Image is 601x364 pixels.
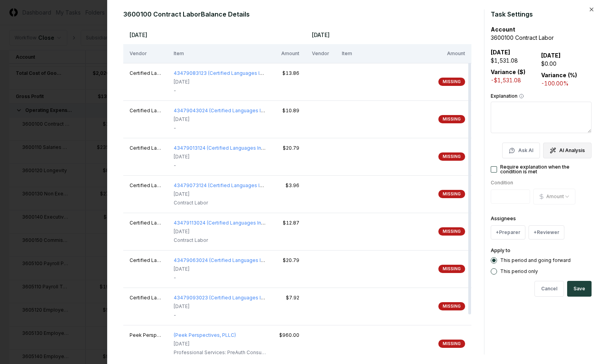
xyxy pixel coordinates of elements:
[491,26,515,33] b: Account
[502,143,540,158] button: Ask AI
[174,237,267,244] div: Contract Labor
[130,145,161,152] div: Certified Languages International
[130,182,161,189] div: Certified Languages International
[306,25,472,44] th: [DATE]
[174,191,267,198] div: [DATE]
[491,225,525,240] button: +Preparer
[174,87,267,94] div: -
[491,215,516,221] label: Assignees
[438,190,465,198] div: MISSING
[130,257,161,264] div: Certified Languages International
[438,152,465,161] div: MISSING
[491,49,510,56] b: [DATE]
[174,274,267,281] div: -
[130,107,161,114] div: Certified Languages International
[438,115,465,123] div: MISSING
[130,70,161,77] div: Certified Languages International
[174,303,267,310] div: [DATE]
[174,295,289,301] a: 43479093023 (Certified Languages International)
[336,44,441,63] th: Item
[174,349,267,356] div: Professional Services: PreAuth Consulting
[174,70,288,76] a: 43479083123 (Certified Languages International)
[279,294,299,301] div: $7.92
[529,225,564,240] button: +Reviewer
[130,219,161,227] div: Certified Languages International
[174,116,267,123] div: [DATE]
[279,219,299,227] div: $12.87
[174,124,267,132] div: -
[541,72,577,78] b: Variance (%)
[491,76,541,84] div: -$1,531.08
[438,227,465,236] div: MISSING
[279,70,299,77] div: $13.86
[541,52,561,59] b: [DATE]
[174,162,267,169] div: -
[500,269,538,274] label: This period only
[123,25,306,44] th: [DATE]
[174,266,267,273] div: [DATE]
[130,332,161,339] div: Peek Perspectives, PLLC
[279,182,299,189] div: $3.96
[500,165,592,174] label: Require explanation when the condition is met
[174,332,236,338] a: (Peek Perspectives, PLLC)
[438,340,465,348] div: MISSING
[279,332,299,339] div: $960.00
[174,228,267,235] div: [DATE]
[541,59,592,68] div: $0.00
[174,108,289,113] a: 43479043024 (Certified Languages International)
[567,281,592,297] button: Save
[438,302,465,310] div: MISSING
[491,56,541,65] div: $1,531.08
[279,107,299,114] div: $10.89
[174,312,267,319] div: -
[174,257,289,263] a: 43479063024 (Certified Languages International)
[519,94,524,98] button: Explanation
[174,145,287,151] a: 43479013124 (Certified Languages International)
[279,257,299,264] div: $20.79
[441,44,471,63] th: Amount
[174,182,288,188] a: 43479073124 (Certified Languages International)
[123,9,478,19] h2: 3600100 Contract Labor Balance Details
[174,78,267,85] div: [DATE]
[541,79,592,87] div: -100.00%
[273,44,306,63] th: Amount
[130,294,161,301] div: Certified Languages International
[174,199,267,206] div: Contract Labor
[123,44,167,63] th: Vendor
[491,69,525,75] b: Variance ($)
[174,340,267,347] div: [DATE]
[491,247,510,253] label: Apply to
[491,33,592,42] div: 3600100 Contract Labor
[491,94,592,98] label: Explanation
[438,78,465,86] div: MISSING
[543,143,592,158] button: AI Analysis
[279,145,299,152] div: $20.79
[500,258,571,263] label: This period and going forward
[534,281,564,297] button: Cancel
[438,265,465,273] div: MISSING
[174,220,287,226] a: 43479113024 (Certified Languages International)
[306,44,336,63] th: Vendor
[174,153,267,160] div: [DATE]
[167,44,273,63] th: Item
[491,9,592,19] h2: Task Settings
